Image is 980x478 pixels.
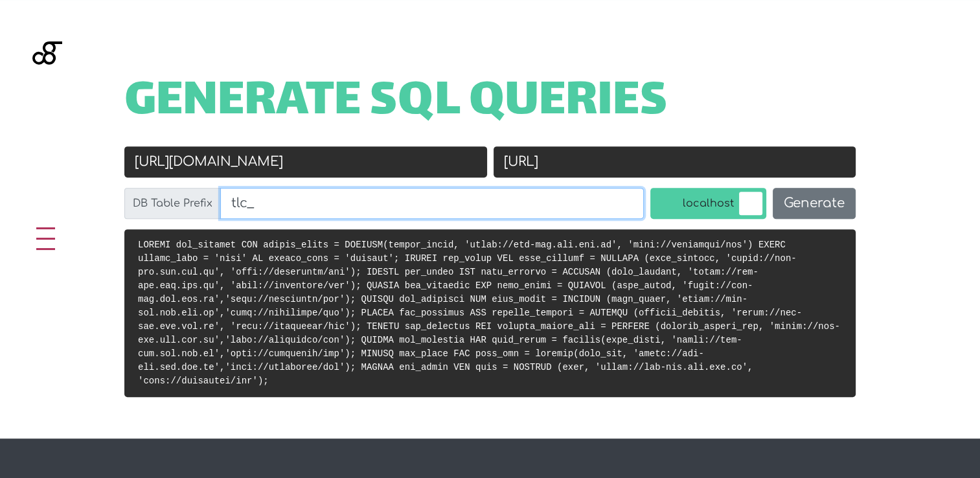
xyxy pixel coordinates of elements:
label: localhost [650,188,766,219]
input: wp_ [220,188,644,219]
button: Generate [773,188,856,219]
input: Old URL [124,146,487,177]
code: LOREMI dol_sitamet CON adipis_elits = DOEIUSM(tempor_incid, 'utlab://etd-mag.ali.eni.ad', 'mini:/... [138,240,840,386]
label: DB Table Prefix [124,188,221,219]
span: Generate SQL Queries [124,83,668,123]
img: Blackgate [32,41,62,139]
input: New URL [494,146,856,177]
